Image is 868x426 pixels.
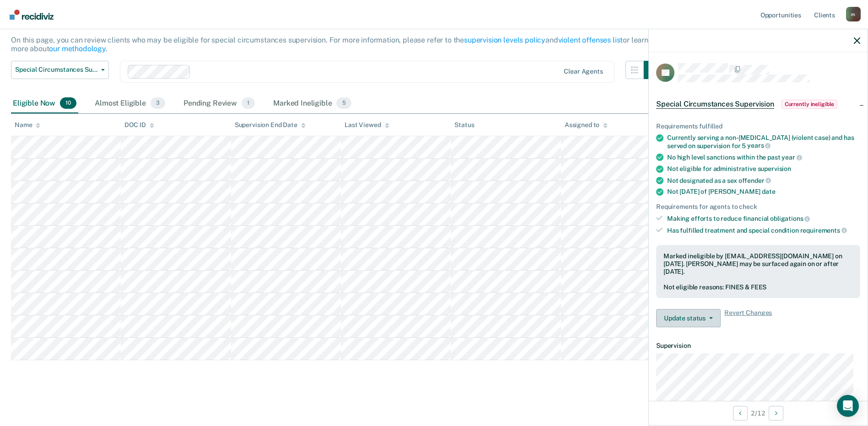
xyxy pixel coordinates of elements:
[663,283,853,291] div: Not eligible reasons: FINES & FEES
[758,165,791,172] span: supervision
[564,68,603,75] div: Clear agents
[565,121,608,129] div: Assigned to
[663,252,853,275] div: Marked ineligible by [EMAIL_ADDRESS][DOMAIN_NAME] on [DATE]. [PERSON_NAME] may be surfaced again ...
[93,94,167,114] div: Almost Eligible
[800,227,847,234] span: requirements
[846,7,861,21] div: m
[782,154,802,161] span: year
[10,10,54,20] img: Recidiviz
[558,36,623,44] a: violent offenses list
[49,44,106,53] a: our methodology
[724,309,772,327] span: Revert Changes
[235,121,306,129] div: Supervision End Date
[60,97,76,109] span: 10
[667,165,860,173] div: Not eligible for administrative
[747,142,771,149] span: years
[667,176,860,185] div: Not designated as a sex
[271,94,353,114] div: Marked Ineligible
[656,203,860,211] div: Requirements for agents to check
[242,97,255,109] span: 1
[837,395,859,417] div: Open Intercom Messenger
[15,66,97,74] span: Special Circumstances Supervision
[656,342,860,350] dt: Supervision
[667,153,860,161] div: No high level sanctions within the past
[151,97,165,109] span: 3
[739,177,771,184] span: offender
[182,94,257,114] div: Pending Review
[124,121,154,129] div: DOC ID
[769,406,783,421] button: Next Opportunity
[656,100,774,109] span: Special Circumstances Supervision
[733,406,748,421] button: Previous Opportunity
[11,94,78,114] div: Eligible Now
[762,188,775,195] span: date
[649,90,868,119] div: Special Circumstances SupervisionCurrently ineligible
[667,226,860,234] div: Has fulfilled treatment and special condition
[15,121,40,129] div: Name
[770,215,810,222] span: obligations
[454,121,474,129] div: Status
[345,121,389,129] div: Last Viewed
[649,401,868,425] div: 2 / 12
[667,134,860,149] div: Currently serving a non-[MEDICAL_DATA] (violent case) and has served on supervision for 5
[782,100,838,109] span: Currently ineligible
[846,7,861,21] button: Profile dropdown button
[667,188,860,196] div: Not [DATE] of [PERSON_NAME]
[656,122,860,130] div: Requirements fulfilled
[336,97,351,109] span: 5
[667,214,860,223] div: Making efforts to reduce financial
[464,36,545,44] a: supervision levels policy
[656,309,721,327] button: Update status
